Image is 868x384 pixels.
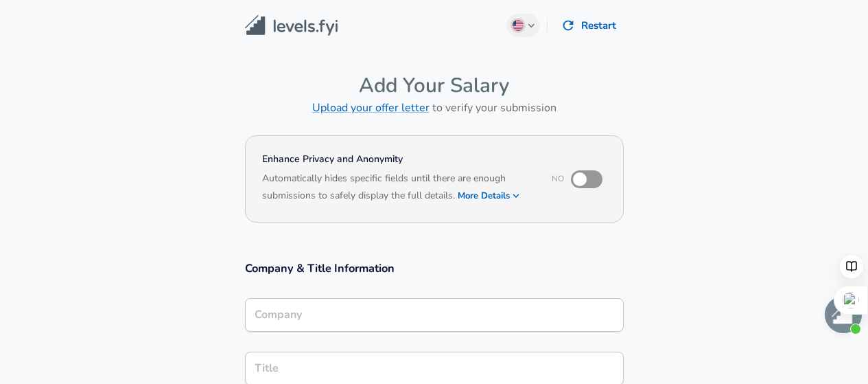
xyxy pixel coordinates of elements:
[458,186,521,205] button: More Details
[262,153,533,166] h4: Enhance Privacy and Anonymity
[825,296,862,333] div: Open chat
[245,260,624,276] h3: Company & Title Information
[556,11,624,40] button: Restart
[245,15,338,36] img: Levels.fyi
[251,304,618,326] input: Google
[506,14,539,37] button: English (US)
[312,100,430,115] a: Upload your offer letter
[251,358,618,379] input: Software Engineer
[245,73,624,98] h4: Add Your Salary
[552,173,564,184] span: No
[245,98,624,117] h6: to verify your submission
[513,20,524,31] img: English (US)
[262,171,533,205] h6: Automatically hides specific fields until there are enough submissions to safely display the full...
